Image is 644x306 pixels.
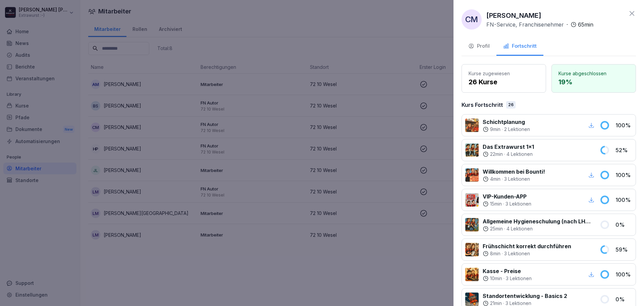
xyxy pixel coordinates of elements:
p: 3 Lektionen [504,250,530,257]
p: 15 min [490,201,502,207]
div: · [483,275,532,282]
div: Profil [468,42,490,50]
p: 3 Lektionen [504,176,530,182]
div: · [483,126,530,133]
div: · [483,151,534,158]
p: 100 % [615,196,632,204]
p: Standortentwicklung - Basics 2 [483,292,567,300]
p: 52 % [615,146,632,154]
div: · [486,20,593,29]
button: Fortschritt [496,38,543,56]
p: Frühschicht korrekt durchführen [483,242,571,250]
div: CM [462,9,482,30]
p: Allgemeine Hygieneschulung (nach LHMV §4) [483,217,592,225]
p: Willkommen bei Bounti! [483,168,545,176]
p: 3 Lektionen [505,201,531,207]
p: 26 Kurse [469,77,539,87]
p: Kurs Fortschritt [462,101,503,109]
p: 4 min [490,176,500,182]
div: · [483,250,571,257]
p: VIP-Kunden-APP [483,192,531,201]
div: 26 [506,101,516,108]
p: 100 % [615,270,632,278]
p: FN-Service, Franchisenehmer [486,20,564,29]
p: 0 % [615,221,632,229]
p: 59 % [615,246,632,254]
div: · [483,201,531,207]
p: 19 % [558,77,629,87]
p: Kasse - Preise [483,267,532,275]
p: 22 min [490,151,503,158]
div: Fortschritt [503,42,537,50]
p: 8 min [490,250,500,257]
button: Profil [462,38,496,56]
p: 2 Lektionen [504,126,530,133]
p: 4 Lektionen [506,151,533,158]
p: 65 min [578,20,593,29]
p: Das Extrawurst 1x1 [483,143,534,151]
p: 25 min [490,225,503,232]
p: Kurse abgeschlossen [558,70,629,77]
p: 100 % [615,121,632,129]
div: · [483,225,592,232]
p: Schichtplanung [483,118,530,126]
p: 9 min [490,126,500,133]
p: [PERSON_NAME] [486,10,541,20]
p: 3 Lektionen [506,275,532,282]
div: · [483,176,545,182]
p: 10 min [490,275,502,282]
p: Kurse zugewiesen [469,70,539,77]
p: 100 % [615,171,632,179]
p: 0 % [615,295,632,303]
p: 4 Lektionen [506,225,533,232]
